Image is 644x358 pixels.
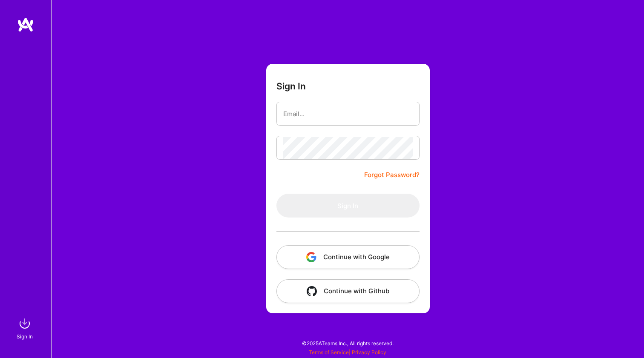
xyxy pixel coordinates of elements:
[276,81,306,92] h3: Sign In
[18,315,33,341] a: sign inSign In
[16,315,33,332] img: sign in
[306,252,316,262] img: icon
[309,349,349,355] a: Terms of Service
[364,170,420,180] a: Forgot Password?
[17,17,34,32] img: logo
[307,286,317,296] img: icon
[276,245,420,269] button: Continue with Google
[283,103,413,125] input: Email...
[51,332,644,354] div: © 2025 ATeams Inc., All rights reserved.
[309,349,386,355] span: |
[17,332,33,341] div: Sign In
[352,349,386,355] a: Privacy Policy
[276,194,420,218] button: Sign In
[276,279,420,303] button: Continue with Github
